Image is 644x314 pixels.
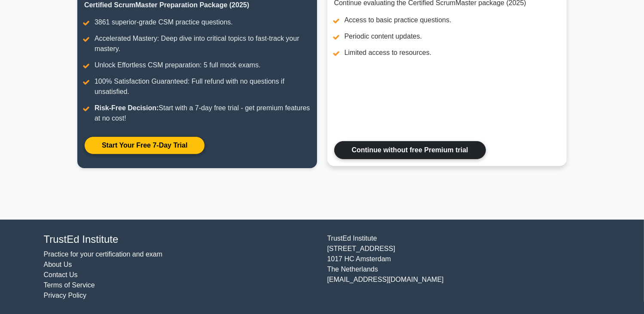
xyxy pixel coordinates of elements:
a: About Us [44,261,72,268]
a: Continue without free Premium trial [334,141,486,159]
a: Practice for your certification and exam [44,251,163,258]
a: Privacy Policy [44,292,87,299]
div: TrustEd Institute [STREET_ADDRESS] 1017 HC Amsterdam The Netherlands [EMAIL_ADDRESS][DOMAIN_NAME] [322,233,606,301]
h4: TrustEd Institute [44,233,317,246]
a: Start Your Free 7-Day Trial [84,136,205,154]
a: Contact Us [44,271,78,278]
a: Terms of Service [44,281,95,289]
